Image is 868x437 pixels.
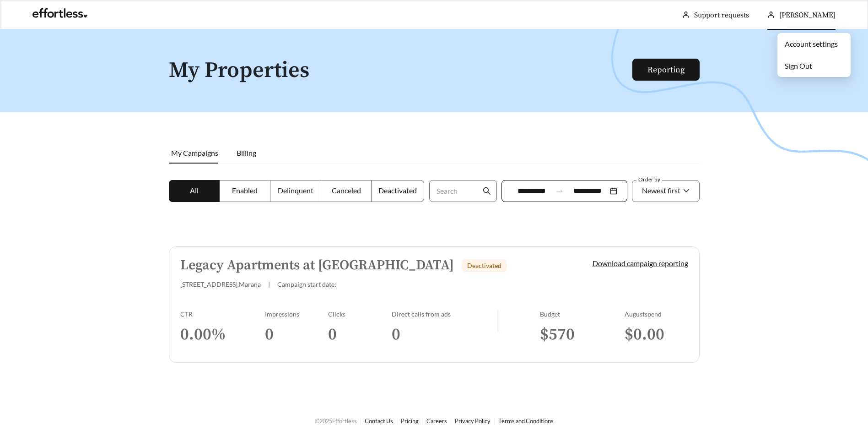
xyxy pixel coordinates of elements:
a: Reporting [647,65,685,75]
span: [PERSON_NAME] [779,11,836,20]
span: Deactivated [378,186,417,195]
h5: Legacy Apartments at [GEOGRAPHIC_DATA] [180,258,454,273]
span: [STREET_ADDRESS] , Marana [180,280,261,288]
a: Download campaign reporting [593,259,688,268]
span: Campaign start date: [277,280,336,288]
span: to [555,187,564,195]
h3: $ 570 [540,324,625,345]
h3: $ 0.00 [625,324,688,345]
div: August spend [625,310,688,318]
h3: 0 [328,324,392,345]
span: My Campaigns [171,148,218,157]
div: Clicks [328,310,392,318]
h3: 0 [265,324,329,345]
span: Deactivated [467,262,501,269]
a: Account settings [785,39,838,48]
span: Billing [237,148,256,157]
div: Impressions [265,310,329,318]
div: Budget [540,310,625,318]
span: swap-right [555,187,564,195]
span: All [190,186,199,195]
span: | [268,280,270,288]
h1: My Properties [169,59,633,83]
button: Reporting [632,59,700,81]
h3: 0 [392,324,497,345]
div: Direct calls from ads [392,310,497,318]
a: Legacy Apartments at [GEOGRAPHIC_DATA]Deactivated[STREET_ADDRESS],Marana|Campaign start date:Down... [169,246,700,363]
span: Newest first [642,186,680,195]
span: search [483,187,491,195]
span: Canceled [332,186,361,195]
span: Delinquent [278,186,313,195]
span: Enabled [232,186,258,195]
span: Sign Out [785,61,812,70]
a: Support requests [694,11,749,20]
div: CTR [180,310,265,318]
h3: 0.00 % [180,324,265,345]
img: line [497,310,498,332]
